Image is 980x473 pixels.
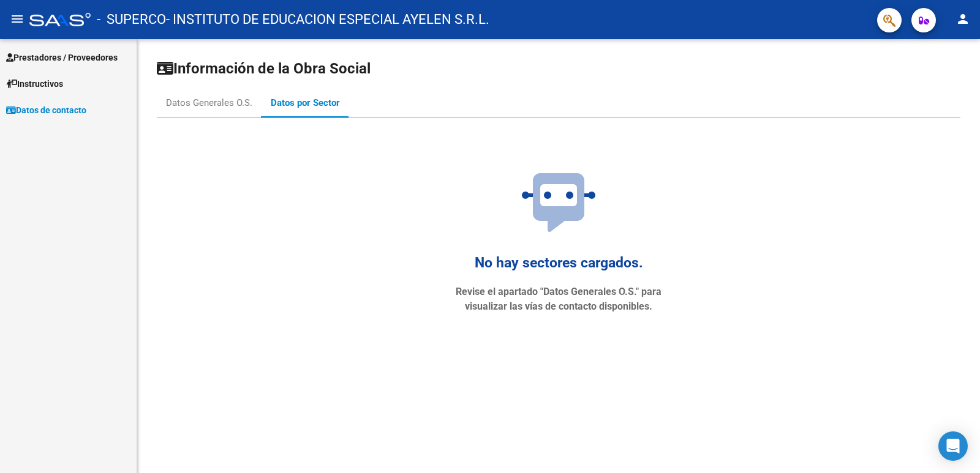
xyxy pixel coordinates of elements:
h1: Información de la Obra Social [157,59,960,78]
span: - SUPERCO [97,6,166,33]
span: - INSTITUTO DE EDUCACION ESPECIAL AYELEN S.R.L. [166,6,489,33]
div: Datos Generales O.S. [166,96,252,110]
span: Prestadores / Proveedores [6,51,118,64]
div: Open Intercom Messenger [938,431,968,461]
mat-icon: person [956,12,970,26]
div: Datos por Sector [271,96,340,110]
span: Instructivos [6,77,63,91]
p: Revise el apartado "Datos Generales O.S." para visualizar las vías de contacto disponibles. [454,285,663,314]
mat-icon: menu [10,12,24,26]
span: Datos de contacto [6,103,86,117]
h2: No hay sectores cargados. [475,251,643,275]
